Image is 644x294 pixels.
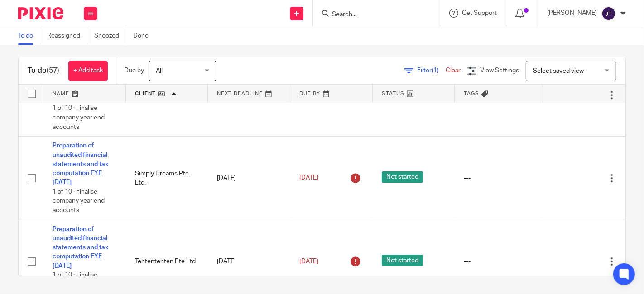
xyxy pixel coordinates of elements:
[601,6,616,21] img: svg%3E
[53,105,105,130] span: 1 of 10 · Finalise company year end accounts
[208,137,290,220] td: [DATE]
[547,9,597,18] p: [PERSON_NAME]
[68,61,108,81] a: + Add task
[299,258,318,265] span: [DATE]
[533,68,584,74] span: Select saved view
[53,189,105,213] span: 1 of 10 · Finalise company year end accounts
[156,68,163,74] span: All
[18,27,40,45] a: To do
[331,11,413,19] input: Search
[464,257,534,266] div: ---
[299,175,318,181] span: [DATE]
[28,66,59,76] h1: To do
[417,67,446,74] span: Filter
[446,67,461,74] a: Clear
[382,171,423,183] span: Not started
[53,142,108,185] a: Preparation of unaudited financial statements and tax computation FYE [DATE]
[18,7,63,19] img: Pixie
[464,91,479,96] span: Tags
[124,66,144,75] p: Due by
[133,27,155,45] a: Done
[480,67,519,74] span: View Settings
[382,255,423,266] span: Not started
[53,226,108,269] a: Preparation of unaudited financial statements and tax computation FYE [DATE]
[47,27,87,45] a: Reassigned
[462,10,497,16] span: Get Support
[94,27,126,45] a: Snoozed
[432,67,439,74] span: (1)
[464,174,534,183] div: ---
[126,137,208,220] td: Simply Dreams Pte. Ltd.
[47,67,59,74] span: (57)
